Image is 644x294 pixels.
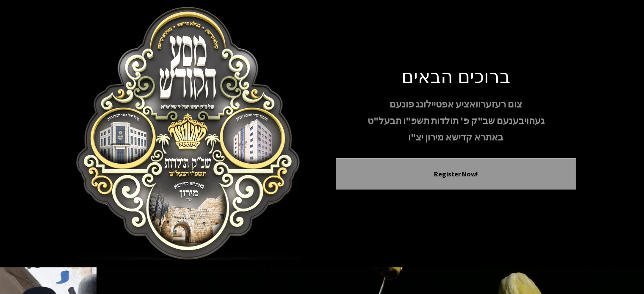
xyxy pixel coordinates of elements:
button: Register Now! [346,169,566,179]
p: באתרא קדישא מירון יצ"ו [336,130,576,145]
p: געהויבענעם שב"ק פ' תולדות תשפ"ו הבעל"ט [336,113,576,128]
img: Meron Toldos Logo [68,7,309,261]
h1: ברוכים הבאים [336,64,576,87]
p: צום רעזערוואציע אפטיילונג פונעם [336,97,576,112]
